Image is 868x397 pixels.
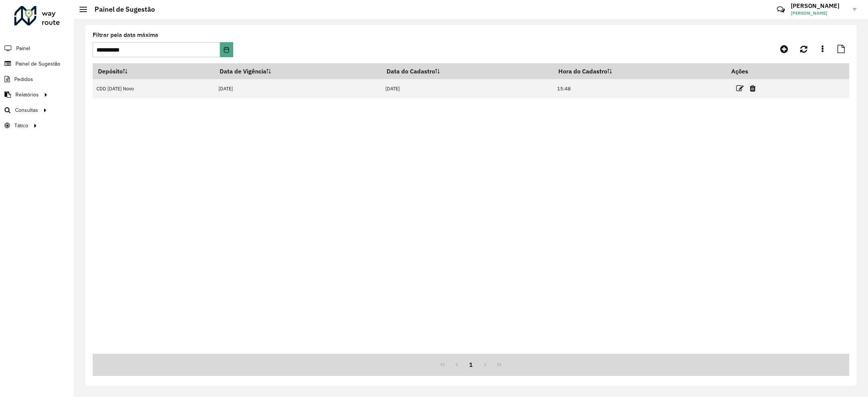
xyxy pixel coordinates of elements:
[15,60,60,68] span: Painel de Sugestão
[14,122,28,130] span: Tático
[87,5,155,14] h2: Painel de Sugestão
[791,10,847,17] span: [PERSON_NAME]
[93,79,215,98] td: CDD [DATE] Novo
[750,83,756,93] a: Excluir
[464,357,478,372] button: 1
[215,63,382,79] th: Data de Vigência
[553,63,726,79] th: Hora do Cadastro
[726,63,772,79] th: Ações
[381,79,553,98] td: [DATE]
[16,44,30,52] span: Painel
[791,2,847,9] h3: [PERSON_NAME]
[553,79,726,98] td: 15:48
[93,63,215,79] th: Depósito
[220,42,233,57] button: Choose Date
[773,2,789,18] a: Contato Rápido
[215,79,382,98] td: [DATE]
[14,75,33,83] span: Pedidos
[15,106,38,114] span: Consultas
[381,63,553,79] th: Data do Cadastro
[736,83,744,93] a: Editar
[93,31,158,40] label: Filtrar pela data máxima
[15,91,39,99] span: Relatórios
